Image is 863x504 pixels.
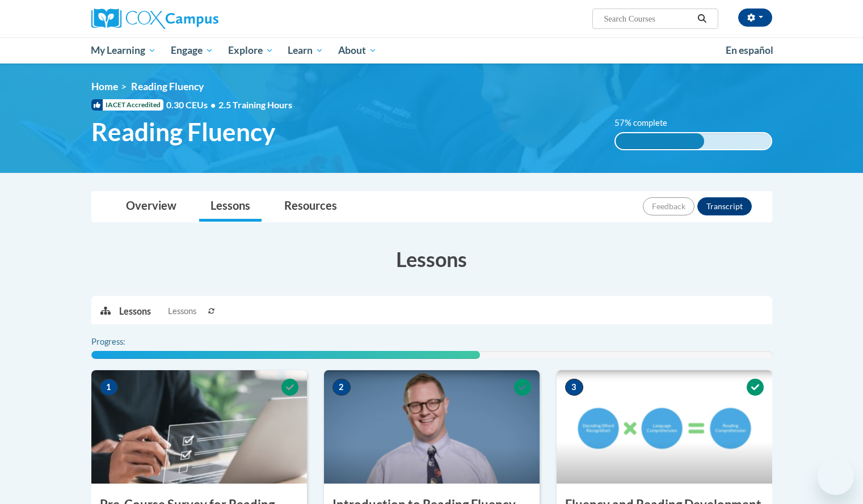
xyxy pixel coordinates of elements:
a: My Learning [84,37,164,63]
a: Lessons [199,192,262,222]
img: Course Image [324,370,540,484]
div: 57% complete [616,133,704,149]
label: Progress: [91,336,157,348]
a: Cox Campus [91,9,307,29]
button: Search [693,12,710,26]
div: Main menu [74,37,789,63]
button: Transcript [697,197,752,215]
span: • [211,99,216,110]
a: Explore [221,37,281,63]
span: My Learning [91,44,156,57]
span: 2.5 Training Hours [218,99,292,110]
span: IACET Accredited [91,99,163,111]
p: Lessons [119,305,151,317]
a: Overview [115,192,188,222]
img: Course Image [91,370,307,484]
a: Engage [163,37,221,63]
a: En español [718,39,781,62]
span: 0.30 CEUs [166,99,218,111]
span: Engage [171,44,213,57]
img: Course Image [557,370,772,484]
button: Feedback [643,197,694,215]
span: 3 [565,379,583,396]
span: 1 [100,379,118,396]
span: En español [726,44,773,56]
span: Reading Fluency [131,81,204,92]
span: Reading Fluency [91,117,275,147]
span: About [338,44,377,57]
span: Learn [288,44,323,57]
span: Lessons [168,305,196,317]
span: Explore [228,44,273,57]
button: Account Settings [738,9,772,27]
a: Learn [280,37,331,63]
a: Home [91,81,118,92]
a: Resources [273,192,348,222]
iframe: Button to launch messaging window [818,459,854,495]
span: 2 [332,379,351,396]
label: 57% complete [614,117,680,129]
img: Cox Campus [91,9,218,29]
h3: Lessons [91,245,772,273]
a: About [331,37,384,63]
input: Search Courses [603,12,693,26]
